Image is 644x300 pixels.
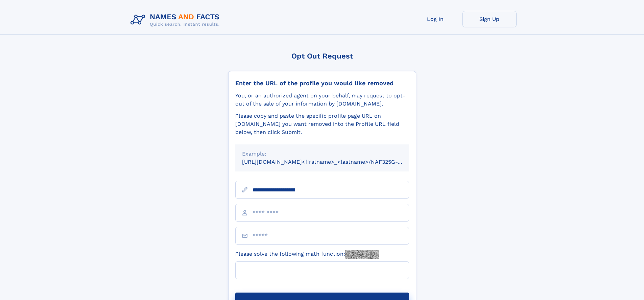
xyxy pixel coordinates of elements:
small: [URL][DOMAIN_NAME]<firstname>_<lastname>/NAF325G-xxxxxxxx [242,159,422,165]
img: Logo Names and Facts [128,11,225,29]
div: Enter the URL of the profile you would like removed [235,79,409,87]
div: You, or an authorized agent on your behalf, may request to opt-out of the sale of your informatio... [235,92,409,108]
label: Please solve the following math function: [235,250,379,259]
div: Opt Out Request [228,52,416,60]
a: Log In [408,11,462,27]
div: Example: [242,150,402,158]
a: Sign Up [462,11,517,27]
div: Please copy and paste the specific profile page URL on [DOMAIN_NAME] you want removed into the Pr... [235,112,409,136]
